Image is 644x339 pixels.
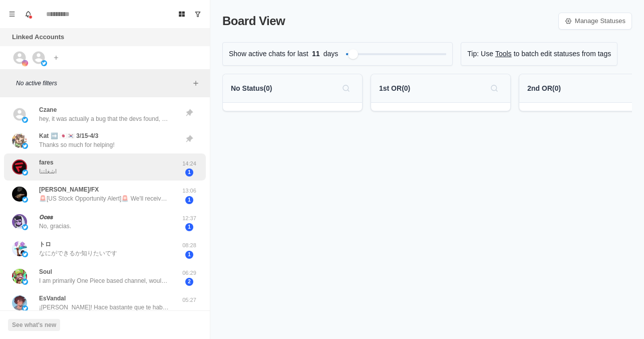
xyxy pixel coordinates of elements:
img: picture [12,241,27,256]
p: fares [39,158,54,167]
div: Filter by activity days [348,49,358,59]
button: Add filters [190,77,202,89]
img: picture [22,169,28,176]
button: Add account [50,52,62,64]
span: 1 [185,223,193,231]
img: picture [22,224,28,230]
p: I am primarily One Piece based channel, would love for you guys to implement more One Piece voices! [39,276,169,285]
img: picture [22,197,28,203]
button: Show unread conversations [190,6,206,22]
p: トロ [39,240,51,249]
span: 1 [185,168,193,177]
p: ¡[PERSON_NAME]! Hace bastante que te había escrito, sólo quería confirmar si habías recibido mi m... [39,303,169,312]
img: picture [12,187,27,202]
p: Board View [222,12,285,30]
span: 2 [185,278,193,286]
p: days [324,49,339,59]
p: 13:06 [177,187,202,195]
img: picture [22,60,28,66]
span: 1 [185,251,193,259]
p: 🚨[US Stock Opportunity Alert]🚨 We'll receive daily notifications for 2-3 promising stocks and tra... [39,194,169,203]
button: See what's new [8,319,60,331]
p: なにができるか知りたいです [39,249,117,258]
img: picture [12,269,27,284]
img: picture [12,133,27,148]
button: Menu [4,6,20,22]
a: Tools [495,49,512,59]
p: اشغلتنا [39,167,57,176]
p: 06:29 [177,269,202,277]
a: Manage Statuses [558,13,632,30]
img: picture [22,117,28,123]
p: [PERSON_NAME]/FX [39,185,99,194]
p: 𝙊𝙘𝙚𝙨 [39,213,53,222]
p: No active filters [16,79,190,88]
img: picture [41,60,47,66]
img: picture [22,251,28,257]
p: 14:24 [177,159,202,168]
p: No, gracias. [39,222,71,231]
p: Soul [39,267,52,276]
button: Board View [174,6,190,22]
p: No Status ( 0 ) [231,83,272,94]
img: picture [12,295,27,310]
button: Search [486,80,502,96]
img: picture [22,305,28,311]
p: Czane [39,105,57,114]
p: 08:28 [177,241,202,250]
p: 05:27 [177,296,202,304]
span: 11 [308,49,324,59]
span: 1 [185,196,193,204]
p: Kat ➡️ 🇯🇵🇰🇷 3/15-4/3 [39,131,98,140]
p: 2nd OR ( 0 ) [527,83,561,94]
p: Linked Accounts [12,32,64,42]
p: Thanks so much for helping! [39,140,115,149]
img: picture [22,143,28,149]
p: 1st OR ( 0 ) [379,83,410,94]
p: Tip: Use [467,49,493,59]
img: picture [12,214,27,229]
img: picture [12,159,27,175]
p: hey, it was actually a bug that the devs found, they had pushed up a short-term fix while they pa... [39,114,169,123]
p: to batch edit statuses from tags [514,49,611,59]
p: EsVandal [39,294,66,303]
p: Show active chats for last [229,49,308,59]
button: Search [338,80,354,96]
img: picture [22,279,28,285]
button: Notifications [20,6,36,22]
p: 12:37 [177,214,202,223]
